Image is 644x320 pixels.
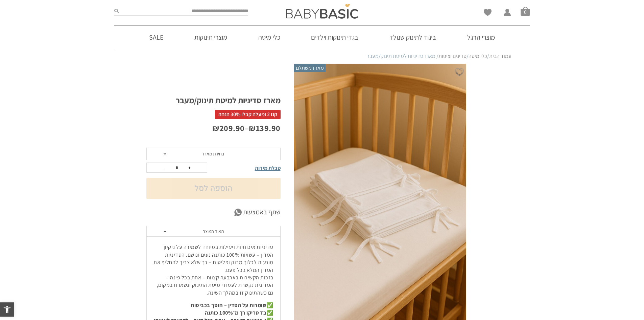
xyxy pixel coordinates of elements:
bdi: 209.90 [212,123,245,133]
button: הוספה לסל [146,178,281,199]
span: ₪ [212,123,219,133]
a: כלי מיטה [469,52,487,60]
a: עמוד הבית [489,52,511,60]
input: כמות המוצר [170,163,184,172]
span: Wishlist [484,9,492,18]
button: - [159,163,169,172]
strong: שומרות על הסדין – חוסך בכביסות [191,302,266,309]
span: בחירת מארז [202,151,224,157]
strong: בד טריקו רך מ־100% כותנה [205,309,266,316]
span: קנו 2 ומעלה קבלו 30% הנחה [215,110,281,119]
button: + [185,163,195,172]
h1: מארז סדיניות למיטת תינוק/מעבר [146,95,281,106]
p: סדיניות איכותיות ויעילות במיוחד לשמירה על ניקיון הסדין – עשויות 100% כותנה נעים ונושם. הסדיניות מ... [153,243,273,297]
a: סל קניות0 [521,6,530,16]
span: טבלת מידות [255,165,281,172]
span: ₪ [249,123,256,133]
span: מארז משתלם [294,64,326,72]
a: סדינים וציפות [438,52,467,60]
span: שתף באמצעות [243,207,281,217]
span: סל קניות [521,6,530,16]
a: כלי מיטה [248,26,290,49]
nav: Breadcrumb [133,52,511,60]
a: תאור המוצר [147,226,280,237]
a: ביגוד לתינוק שנולד [379,26,446,49]
a: בגדי תינוקות וילדים [301,26,368,49]
a: מוצרי הדגל [457,26,505,49]
a: שתף באמצעות [146,207,281,217]
a: Wishlist [484,9,492,16]
bdi: 139.90 [249,123,281,133]
a: מוצרי תינוקות [184,26,237,49]
img: Baby Basic בגדי תינוקות וילדים אונליין [286,4,358,19]
a: SALE [139,26,173,49]
p: – [146,123,281,134]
